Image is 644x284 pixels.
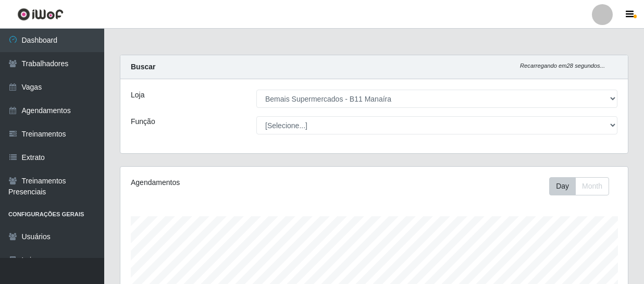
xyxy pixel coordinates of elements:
button: Day [549,177,576,195]
div: Agendamentos [131,177,325,188]
img: CoreUI Logo [17,8,64,21]
div: First group [549,177,609,195]
label: Função [131,116,155,127]
label: Loja [131,90,144,101]
i: Recarregando em 28 segundos... [520,63,605,69]
strong: Buscar [131,63,155,71]
div: Toolbar with button groups [549,177,617,195]
button: Month [575,177,609,195]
